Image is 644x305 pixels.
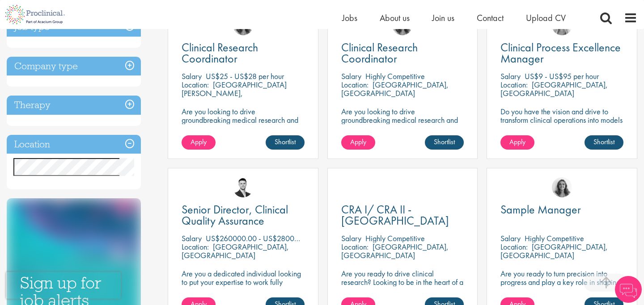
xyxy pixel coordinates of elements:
[425,135,464,150] a: Shortlist
[526,12,566,24] a: Upload CV
[341,107,464,150] p: Are you looking to drive groundbreaking medical research and make a real impact-join our client a...
[7,135,141,154] h3: Location
[500,135,534,150] a: Apply
[500,40,621,66] span: Clinical Process Excellence Manager
[509,137,525,146] span: Apply
[341,233,361,243] span: Salary
[525,71,599,81] p: US$9 - US$95 per hour
[341,71,361,81] span: Salary
[500,242,528,252] span: Location:
[341,79,369,90] span: Location:
[191,137,207,146] span: Apply
[500,71,521,81] span: Salary
[182,71,202,81] span: Salary
[341,242,369,252] span: Location:
[500,233,521,243] span: Salary
[7,96,141,115] h3: Therapy
[206,233,348,243] p: US$260000.00 - US$280000.00 per annum
[341,242,449,260] p: [GEOGRAPHIC_DATA], [GEOGRAPHIC_DATA]
[500,42,623,64] a: Clinical Process Excellence Manager
[182,204,305,226] a: Senior Director, Clinical Quality Assurance
[182,135,216,150] a: Apply
[525,233,584,243] p: Highly Competitive
[7,57,141,76] h3: Company type
[182,202,288,228] span: Senior Director, Clinical Quality Assurance
[182,233,202,243] span: Salary
[500,269,623,295] p: Are you ready to turn precision into progress and play a key role in shaping the future of pharma...
[341,40,418,66] span: Clinical Research Coordinator
[380,12,410,24] a: About us
[182,79,209,90] span: Location:
[341,204,464,226] a: CRA I/ CRA II - [GEOGRAPHIC_DATA]
[342,12,357,24] a: Jobs
[182,242,209,252] span: Location:
[341,202,449,228] span: CRA I/ CRA II - [GEOGRAPHIC_DATA]
[585,135,623,150] a: Shortlist
[500,204,623,215] a: Sample Manager
[341,269,464,303] p: Are you ready to drive clinical research? Looking to be in the heart of a company where precision...
[182,107,305,150] p: Are you looking to drive groundbreaking medical research and make a real impact? Join our client ...
[500,242,608,260] p: [GEOGRAPHIC_DATA], [GEOGRAPHIC_DATA]
[341,42,464,64] a: Clinical Research Coordinator
[615,276,642,303] img: Chatbot
[500,202,581,217] span: Sample Manager
[500,107,623,141] p: Do you have the vision and drive to transform clinical operations into models of excellence in a ...
[350,137,366,146] span: Apply
[233,177,253,197] img: Joshua Godden
[182,242,289,260] p: [GEOGRAPHIC_DATA], [GEOGRAPHIC_DATA]
[432,12,454,24] a: Join us
[266,135,305,150] a: Shortlist
[182,40,258,66] span: Clinical Research Coordinator
[6,272,121,299] iframe: reCAPTCHA
[500,79,528,90] span: Location:
[365,71,425,81] p: Highly Competitive
[500,79,608,98] p: [GEOGRAPHIC_DATA], [GEOGRAPHIC_DATA]
[206,71,284,81] p: US$25 - US$28 per hour
[182,79,287,107] p: [GEOGRAPHIC_DATA][PERSON_NAME], [GEOGRAPHIC_DATA]
[477,12,504,24] a: Contact
[341,135,375,150] a: Apply
[182,42,305,64] a: Clinical Research Coordinator
[365,233,425,243] p: Highly Competitive
[341,79,449,98] p: [GEOGRAPHIC_DATA], [GEOGRAPHIC_DATA]
[552,177,572,197] img: Jackie Cerchio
